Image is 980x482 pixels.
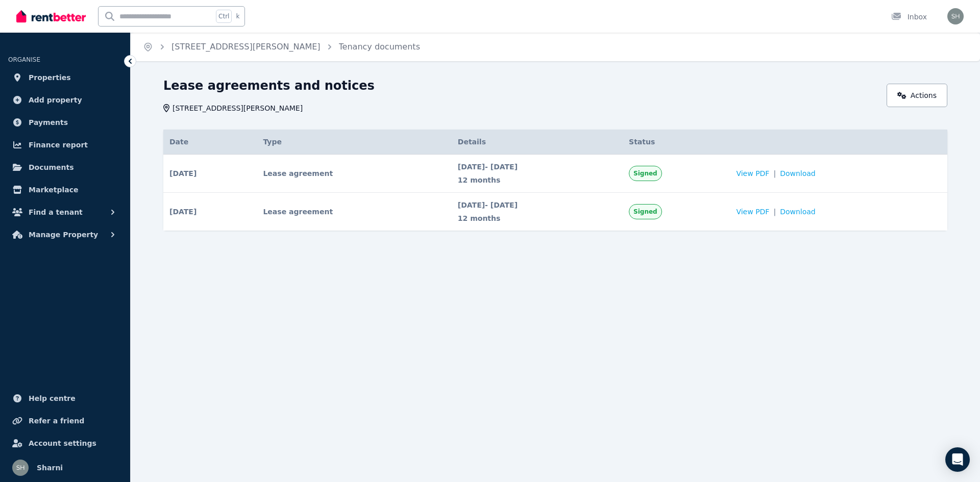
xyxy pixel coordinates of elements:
[29,206,83,218] span: Find a tenant
[8,90,122,110] a: Add property
[236,12,239,20] span: k
[736,207,769,217] span: View PDF
[29,184,78,196] span: Marketplace
[458,213,617,223] span: 12 months
[780,168,816,179] span: Download
[8,67,122,88] a: Properties
[29,392,76,404] span: Help centre
[780,207,816,217] span: Download
[945,447,970,472] div: Open Intercom Messenger
[458,200,617,210] span: [DATE] - [DATE]
[8,157,122,177] a: Documents
[8,180,122,200] a: Marketplace
[29,71,71,84] span: Properties
[257,155,451,193] td: Lease agreement
[29,161,74,173] span: Documents
[257,130,451,155] th: Type
[29,116,68,129] span: Payments
[29,415,84,427] span: Refer a friend
[458,175,617,185] span: 12 months
[8,56,40,63] span: ORGANISE
[131,33,432,61] nav: Breadcrumb
[169,207,197,217] span: [DATE]
[623,130,730,155] th: Status
[452,130,623,155] th: Details
[736,168,769,179] span: View PDF
[169,168,197,179] span: [DATE]
[891,12,927,22] div: Inbox
[163,130,257,155] th: Date
[257,193,451,231] td: Lease agreement
[173,103,303,113] span: [STREET_ADDRESS][PERSON_NAME]
[29,229,98,241] span: Manage Property
[773,168,776,179] span: |
[216,10,232,23] span: Ctrl
[458,162,617,172] span: [DATE] - [DATE]
[29,139,88,151] span: Finance report
[163,78,375,94] h1: Lease agreements and notices
[29,94,82,106] span: Add property
[12,460,29,476] img: Sharni
[947,8,964,24] img: Sharni
[16,9,86,24] img: RentBetter
[339,42,420,52] a: Tenancy documents
[8,433,122,453] a: Account settings
[887,84,947,107] a: Actions
[29,437,96,449] span: Account settings
[633,208,657,216] span: Signed
[8,202,122,222] button: Find a tenant
[773,207,776,217] span: |
[8,112,122,133] a: Payments
[8,388,122,409] a: Help centre
[8,411,122,431] a: Refer a friend
[171,42,321,52] a: [STREET_ADDRESS][PERSON_NAME]
[633,169,657,177] span: Signed
[8,224,122,245] button: Manage Property
[37,462,63,474] span: Sharni
[8,135,122,155] a: Finance report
